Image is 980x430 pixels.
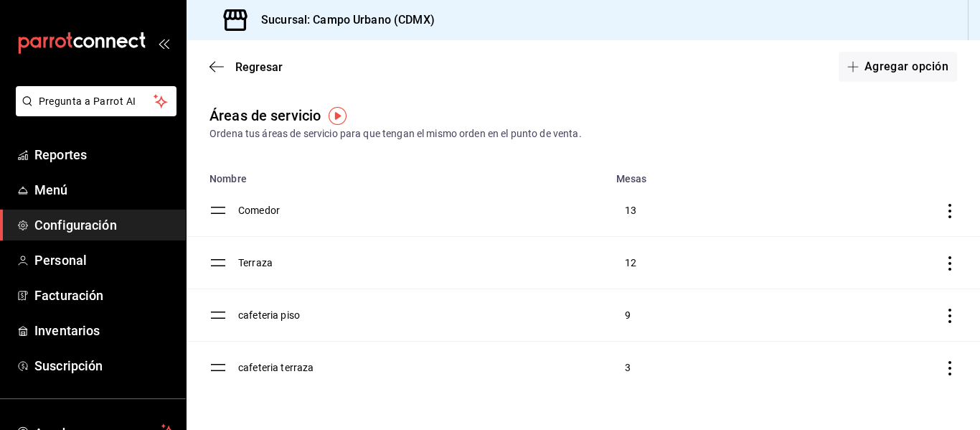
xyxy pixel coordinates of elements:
span: 13 [625,205,636,216]
td: cafeteria piso [238,289,608,342]
span: Reportes [34,145,174,164]
span: 12 [625,257,636,268]
th: Nombre [187,164,608,184]
button: drag [209,202,227,219]
img: Tooltip marker [329,107,347,125]
span: Regresar [235,60,283,74]
span: 3 [625,362,631,373]
button: drag [209,359,227,376]
div: Áreas de servicio [209,105,321,126]
span: Menú [34,180,174,200]
button: Regresar [209,60,283,74]
span: Pregunta a Parrot AI [39,94,154,109]
span: Personal [34,251,174,270]
button: drag [209,307,227,324]
span: Inventarios [34,321,174,340]
span: Facturación [34,286,174,305]
td: cafeteria terraza [238,342,608,394]
div: Ordena tus áreas de servicio para que tengan el mismo orden en el punto de venta. [209,126,957,141]
button: Agregar opción [839,52,957,82]
td: Terraza [238,237,608,289]
a: Pregunta a Parrot AI [10,104,176,119]
button: open_drawer_menu [158,37,169,49]
td: Comedor [238,184,608,237]
h3: Sucursal: Campo Urbano (CDMX) [250,11,435,29]
table: discountsTable [187,164,980,393]
button: Pregunta a Parrot AI [16,86,176,116]
span: Configuración [34,215,174,235]
th: Mesas [608,164,793,184]
span: 9 [625,309,631,321]
span: Suscripción [34,356,174,375]
button: drag [209,254,227,271]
